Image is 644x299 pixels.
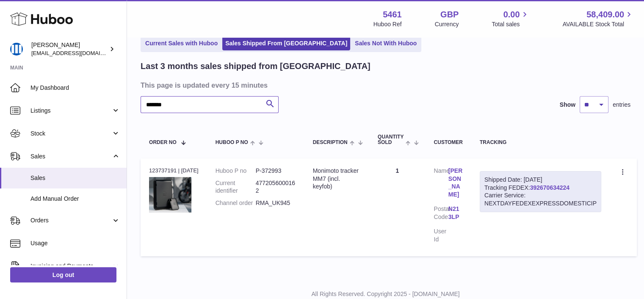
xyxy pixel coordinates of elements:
span: Usage [30,239,120,247]
dd: 4772056000162 [256,179,296,195]
span: [EMAIL_ADDRESS][DOMAIN_NAME] [31,50,124,56]
span: Description [313,140,348,145]
div: Currency [435,20,459,28]
span: Listings [30,107,111,115]
dd: RMA_UK945 [256,199,296,207]
span: Total sales [492,20,529,28]
span: Orders [30,216,111,224]
div: Customer [434,140,462,145]
a: 58,409.00 AVAILABLE Stock Total [562,9,634,28]
dt: Current identifier [216,179,256,195]
label: Show [560,101,575,109]
a: [PERSON_NAME] [448,167,463,199]
td: 1 [369,158,425,256]
span: Sales [30,174,120,182]
img: oksana@monimoto.com [10,43,23,55]
strong: 5461 [383,9,402,20]
div: Tracking [480,140,601,145]
a: Log out [10,267,116,282]
a: Current Sales with Huboo [142,36,221,50]
div: [PERSON_NAME] [31,41,108,57]
span: Sales [30,152,111,161]
div: 123737191 | [DATE] [149,167,199,174]
a: Sales Not With Huboo [352,36,420,50]
div: Monimoto tracker MM7 (incl. keyfob) [313,167,361,191]
div: Shipped Date: [DATE] [484,176,597,184]
span: 58,409.00 [586,9,624,20]
dt: Huboo P no [216,167,256,175]
span: AVAILABLE Stock Total [562,20,634,28]
span: Order No [149,140,177,145]
h2: Last 3 months sales shipped from [GEOGRAPHIC_DATA] [141,61,370,72]
a: Sales Shipped From [GEOGRAPHIC_DATA] [222,36,350,50]
a: 0.00 Total sales [492,9,529,28]
dd: P-372993 [256,167,296,175]
dt: User Id [434,227,448,244]
strong: GBP [440,9,459,20]
a: 392670634224 [530,184,569,191]
div: Carrier Service: NEXTDAYFEDEXEXPRESSDOMESTICIP [484,191,597,208]
dt: Channel order [216,199,256,207]
div: Huboo Ref [373,20,402,28]
span: Huboo P no [216,140,248,145]
span: 0.00 [503,9,520,20]
h3: This page is updated every 15 minutes [141,80,628,90]
span: My Dashboard [30,84,120,92]
span: Add Manual Order [30,195,120,203]
a: N21 3LP [448,205,463,221]
span: entries [613,101,630,109]
dt: Postal Code [434,205,448,223]
div: Tracking FEDEX: [480,171,601,213]
dt: Name [434,167,448,201]
span: Invoicing and Payments [30,262,111,270]
img: 54611712818361.jpg [149,177,191,213]
span: Stock [30,130,111,138]
span: Quantity Sold [378,134,404,145]
p: All Rights Reserved. Copyright 2025 - [DOMAIN_NAME] [134,290,637,298]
